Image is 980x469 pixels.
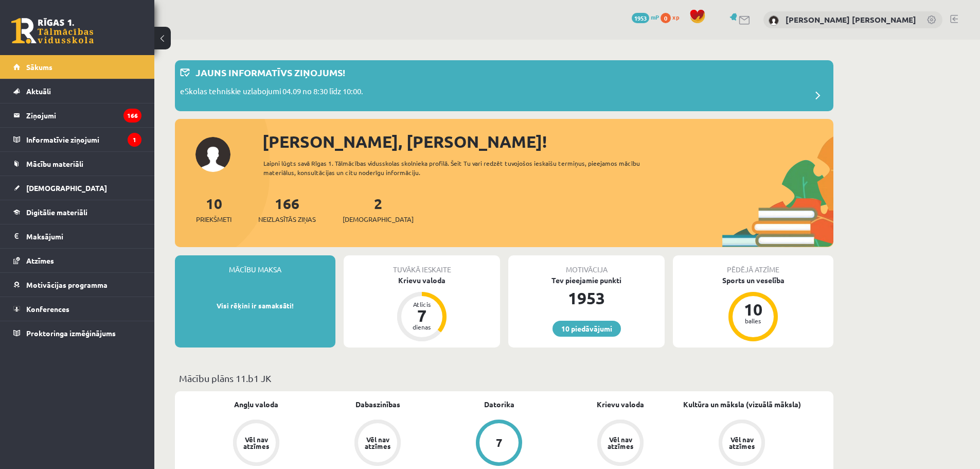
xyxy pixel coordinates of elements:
[673,275,833,286] div: Sports un veselība
[508,275,665,286] div: Tev pieejamie punkti
[26,224,141,248] legend: Maksājumi
[26,128,141,151] legend: Informatīvie ziņojumi
[180,301,330,311] p: Visi rēķini ir samaksāti!
[128,133,141,147] i: 1
[242,436,271,449] div: Vēl nav atzīmes
[26,62,52,72] span: Sākums
[606,436,635,449] div: Vēl nav atzīmes
[363,436,392,449] div: Vēl nav atzīmes
[26,304,69,314] span: Konferences
[632,13,659,21] a: 1953 mP
[179,371,829,385] p: Mācību plāns 11.b1 JK
[26,328,116,338] span: Proktoringa izmēģinājums
[560,420,681,468] a: Vēl nav atzīmes
[13,176,141,200] a: [DEMOGRAPHIC_DATA]
[344,255,500,275] div: Tuvākā ieskaite
[738,301,769,318] div: 10
[13,224,141,248] a: Maksājumi
[180,65,828,106] a: Jauns informatīvs ziņojums! eSkolas tehniskie uzlabojumi 04.09 no 8:30 līdz 10:00.
[651,13,659,21] span: mP
[406,307,437,324] div: 7
[13,297,141,321] a: Konferences
[406,301,437,307] div: Atlicis
[262,129,833,154] div: [PERSON_NAME], [PERSON_NAME]!
[123,109,141,123] i: 166
[26,103,141,127] legend: Ziņojumi
[597,399,644,410] a: Krievu valoda
[258,214,316,224] span: Neizlasītās ziņas
[26,280,108,289] span: Motivācijas programma
[13,321,141,345] a: Proktoringa izmēģinājums
[406,324,437,330] div: dienas
[344,275,500,343] a: Krievu valoda Atlicis 7 dienas
[234,399,278,410] a: Angļu valoda
[13,55,141,79] a: Sākums
[632,13,649,23] span: 1953
[195,65,345,79] p: Jauns informatīvs ziņojums!
[26,183,107,193] span: [DEMOGRAPHIC_DATA]
[344,275,500,286] div: Krievu valoda
[13,79,141,103] a: Aktuāli
[196,214,231,224] span: Priekšmeti
[26,256,54,265] span: Atzīmes
[13,152,141,176] a: Mācību materiāli
[661,13,684,21] a: 0 xp
[727,436,756,449] div: Vēl nav atzīmes
[180,85,363,100] p: eSkolas tehniskie uzlabojumi 04.09 no 8:30 līdz 10:00.
[738,318,769,324] div: balles
[343,194,414,224] a: 2[DEMOGRAPHIC_DATA]
[553,321,621,337] a: 10 piedāvājumi
[175,255,335,275] div: Mācību maksa
[263,159,658,177] div: Laipni lūgts savā Rīgas 1. Tālmācības vidusskolas skolnieka profilā. Šeit Tu vari redzēt tuvojošo...
[769,15,779,26] img: Aleks Aleksejs Čertogonovs
[355,399,400,410] a: Dabaszinības
[484,399,514,410] a: Datorika
[13,273,141,297] a: Motivācijas programma
[317,420,438,468] a: Vēl nav atzīmes
[661,13,671,23] span: 0
[195,420,317,468] a: Vēl nav atzīmes
[26,159,83,168] span: Mācību materiāli
[683,399,801,410] a: Kultūra un māksla (vizuālā māksla)
[508,255,665,275] div: Motivācija
[13,128,141,151] a: Informatīvie ziņojumi1
[496,437,503,448] div: 7
[343,214,414,224] span: [DEMOGRAPHIC_DATA]
[13,200,141,224] a: Digitālie materiāli
[786,14,916,25] a: [PERSON_NAME] [PERSON_NAME]
[672,13,679,21] span: xp
[681,420,803,468] a: Vēl nav atzīmes
[508,286,665,310] div: 1953
[13,103,141,127] a: Ziņojumi166
[258,194,316,224] a: 166Neizlasītās ziņas
[673,255,833,275] div: Pēdējā atzīme
[673,275,833,343] a: Sports un veselība 10 balles
[438,420,560,468] a: 7
[26,86,51,96] span: Aktuāli
[11,18,94,44] a: Rīgas 1. Tālmācības vidusskola
[13,249,141,272] a: Atzīmes
[26,207,87,217] span: Digitālie materiāli
[196,194,231,224] a: 10Priekšmeti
